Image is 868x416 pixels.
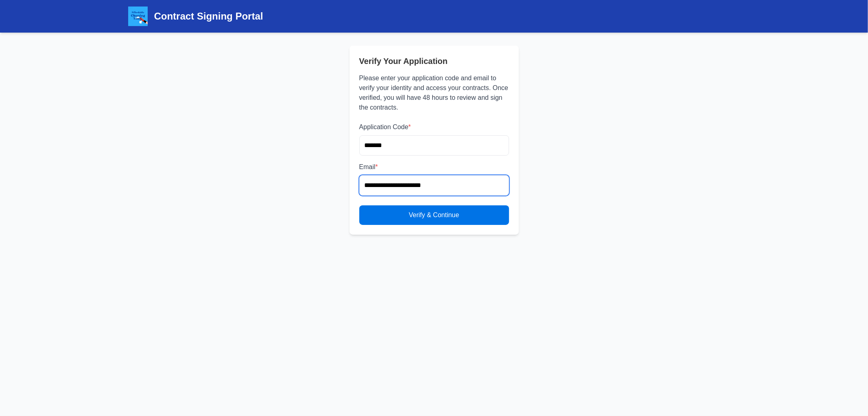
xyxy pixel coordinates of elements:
button: Verify & Continue [359,205,509,225]
img: Affordable Cleaning Today [128,7,148,26]
label: Application Code [359,122,509,132]
label: Email [359,162,509,172]
h2: Verify Your Application [359,55,509,67]
p: Please enter your application code and email to verify your identity and access your contracts. O... [359,73,509,112]
h1: Contract Signing Portal [154,10,263,23]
